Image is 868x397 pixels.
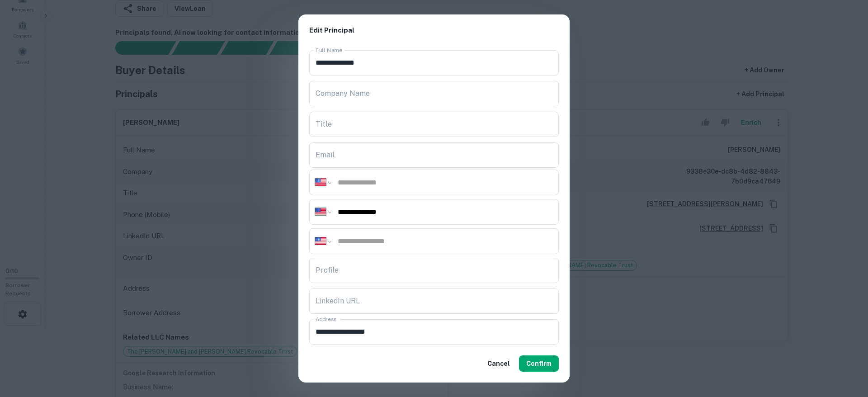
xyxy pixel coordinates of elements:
label: Full Name [316,46,342,54]
label: Address [316,315,336,323]
button: Confirm [519,355,559,372]
iframe: Chat Widget [823,325,868,368]
h2: Edit Principal [298,14,570,47]
button: Cancel [484,355,514,372]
